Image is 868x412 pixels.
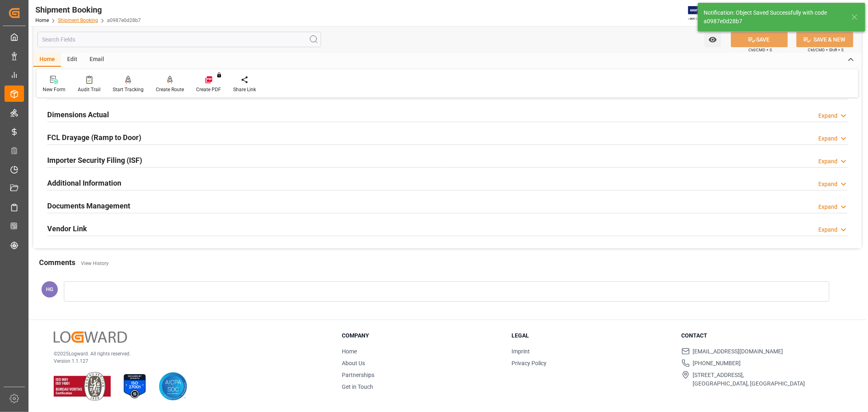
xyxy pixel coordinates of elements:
[342,348,357,355] a: Home
[512,360,547,366] a: Privacy Policy
[818,226,837,234] div: Expand
[47,155,142,166] h2: Importer Security Filing (ISF)
[693,371,805,388] span: [STREET_ADDRESS], [GEOGRAPHIC_DATA], [GEOGRAPHIC_DATA]
[342,360,365,366] a: About Us
[818,112,837,120] div: Expand
[693,347,783,356] span: [EMAIL_ADDRESS][DOMAIN_NAME]
[704,9,844,26] div: Notification: Object Saved Successfully with code a0987e0d28b7
[818,203,837,211] div: Expand
[54,372,111,401] img: ISO 9001 & ISO 14001 Certification
[342,384,373,390] a: Get in Touch
[704,32,721,47] button: open menu
[54,350,321,357] p: © 2025 Logward. All rights reserved.
[54,357,321,365] p: Version 1.1.127
[83,53,110,67] div: Email
[233,86,256,93] div: Share Link
[342,372,374,378] a: Partnerships
[58,18,98,23] a: Shipment Booking
[47,132,141,143] h2: FCL Drayage (Ramp to Door)
[46,286,53,292] span: HG
[54,331,127,343] img: Logward Logo
[748,47,772,53] span: Ctrl/CMD + S
[688,6,716,20] img: Exertis%20JAM%20-%20Email%20Logo.jpg_1722504956.jpg
[693,359,741,368] span: [PHONE_NUMBER]
[113,86,144,93] div: Start Tracking
[731,32,788,47] button: SAVE
[35,18,49,23] a: Home
[33,53,61,67] div: Home
[78,86,101,93] div: Audit Trail
[818,134,837,143] div: Expand
[159,372,187,401] img: AICPA SOC
[512,331,671,340] h3: Legal
[47,200,130,211] h2: Documents Management
[43,86,66,93] div: New Form
[818,157,837,166] div: Expand
[35,4,141,16] div: Shipment Booking
[47,178,121,188] h2: Additional Information
[47,223,87,234] h2: Vendor Link
[818,180,837,188] div: Expand
[61,53,83,67] div: Edit
[47,109,109,120] h2: Dimensions Actual
[120,372,149,401] img: ISO 27001 Certification
[682,331,841,340] h3: Contact
[39,257,75,268] h2: Comments
[808,47,844,53] span: Ctrl/CMD + Shift + S
[796,32,853,47] button: SAVE & NEW
[512,348,530,355] a: Imprint
[81,261,109,266] a: View History
[37,32,321,47] input: Search Fields
[342,331,501,340] h3: Company
[156,86,184,93] div: Create Route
